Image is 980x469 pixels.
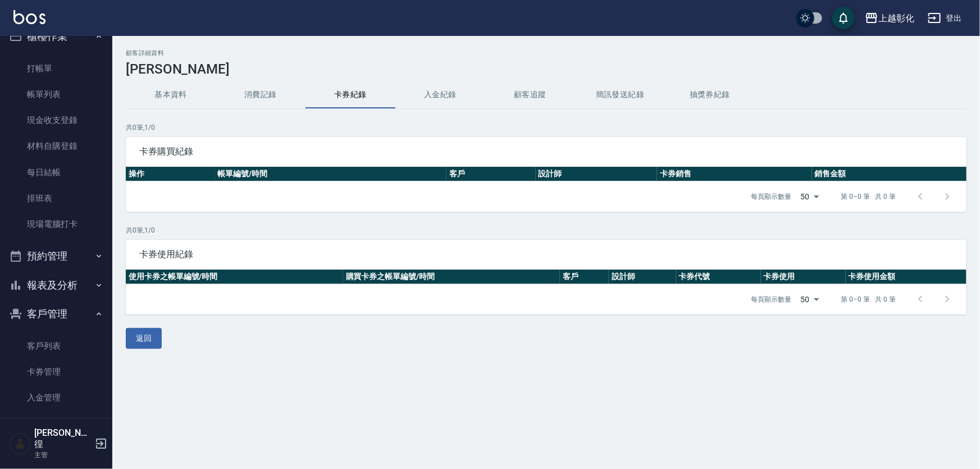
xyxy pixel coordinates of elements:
p: 第 0–0 筆 共 0 筆 [841,192,896,202]
div: 上越彰化 [878,11,914,25]
button: 抽獎券紀錄 [665,81,755,108]
th: 卡券使用 [761,270,846,284]
a: 入金管理 [4,385,108,411]
a: 材料自購登錄 [4,133,108,159]
a: 打帳單 [4,56,108,81]
th: 使用卡券之帳單編號/時間 [126,270,343,284]
a: 卡券管理 [4,359,108,385]
span: 卡券使用紀錄 [139,249,953,260]
a: 帳單列表 [4,81,108,107]
button: 顧客追蹤 [485,81,575,108]
a: 排班表 [4,185,108,211]
th: 銷售金額 [812,167,967,181]
a: 現場電腦打卡 [4,211,108,237]
div: 50 [796,181,823,212]
th: 卡券銷售 [657,167,812,181]
th: 設計師 [536,167,658,181]
a: 每日結帳 [4,160,108,185]
th: 卡券代號 [676,270,761,284]
img: Logo [13,10,45,24]
th: 客戶 [446,167,536,181]
th: 帳單編號/時間 [215,167,447,181]
th: 購買卡券之帳單編號/時間 [343,270,560,284]
img: Person [9,432,31,455]
button: 入金紀錄 [395,81,485,108]
button: 客戶管理 [4,299,108,329]
button: 簡訊發送紀錄 [575,81,665,108]
th: 客戶 [560,270,609,284]
h5: [PERSON_NAME]徨 [34,427,92,450]
p: 共 0 筆, 1 / 0 [126,122,967,133]
button: save [832,7,855,29]
button: 櫃檯作業 [4,22,108,51]
button: 消費記錄 [216,81,306,108]
th: 卡券使用金額 [846,270,967,284]
a: 客戶列表 [4,333,108,359]
a: 現金收支登錄 [4,107,108,133]
button: 卡券紀錄 [306,81,395,108]
h3: [PERSON_NAME] [126,61,967,77]
button: 基本資料 [126,81,216,108]
button: 返回 [126,328,162,349]
th: 設計師 [609,270,676,284]
p: 第 0–0 筆 共 0 筆 [841,294,896,304]
p: 主管 [34,450,92,460]
button: 登出 [923,8,967,29]
p: 每頁顯示數量 [751,294,792,304]
p: 共 0 筆, 1 / 0 [126,225,967,235]
h2: 顧客詳細資料 [126,49,967,57]
button: 員工及薪資 [4,416,108,445]
button: 報表及分析 [4,271,108,300]
button: 預約管理 [4,242,108,271]
th: 操作 [126,167,215,181]
button: 上越彰化 [860,7,919,30]
div: 50 [796,284,823,315]
span: 卡券購買紀錄 [139,146,953,157]
p: 每頁顯示數量 [751,192,792,202]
